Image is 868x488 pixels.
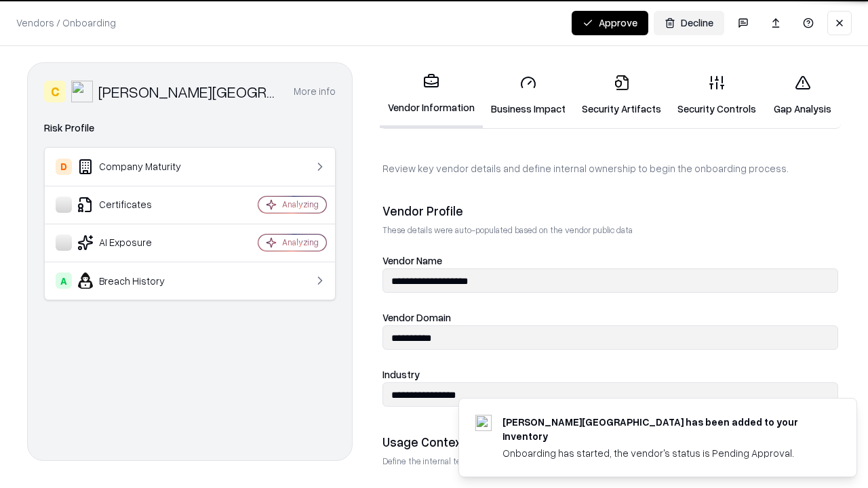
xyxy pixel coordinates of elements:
[56,272,218,289] div: Breach History
[475,415,492,431] img: runi.ac.il
[56,235,218,251] div: AI Exposure
[382,161,838,176] p: Review key vendor details and define internal ownership to begin the onboarding process.
[382,434,838,450] div: Usage Context
[282,199,319,210] div: Analyzing
[669,64,764,127] a: Security Controls
[502,415,824,443] div: [PERSON_NAME][GEOGRAPHIC_DATA] has been added to your inventory
[382,254,442,266] label: Vendor Name
[44,81,66,102] div: C
[56,197,218,213] div: Certificates
[71,81,93,102] img: Reichman University
[574,64,669,127] a: Security Artifacts
[382,224,838,236] p: These details were auto-populated based on the vendor public data
[294,79,336,104] button: More info
[764,64,841,127] a: Gap Analysis
[282,237,319,248] div: Analyzing
[382,368,420,380] label: Industry
[502,446,824,460] div: Onboarding has started, the vendor's status is Pending Approval.
[56,159,218,175] div: Company Maturity
[56,159,72,175] div: D
[382,455,838,467] p: Define the internal team and reason for using this vendor. This helps assess business relevance a...
[382,311,451,323] label: Vendor Domain
[483,64,574,127] a: Business Impact
[56,272,72,289] div: A
[380,62,483,128] a: Vendor Information
[382,203,838,219] div: Vendor Profile
[44,120,336,136] div: Risk Profile
[572,11,648,35] button: Approve
[16,16,116,30] p: Vendors / Onboarding
[98,81,277,102] div: [PERSON_NAME][GEOGRAPHIC_DATA]
[654,11,724,35] button: Decline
